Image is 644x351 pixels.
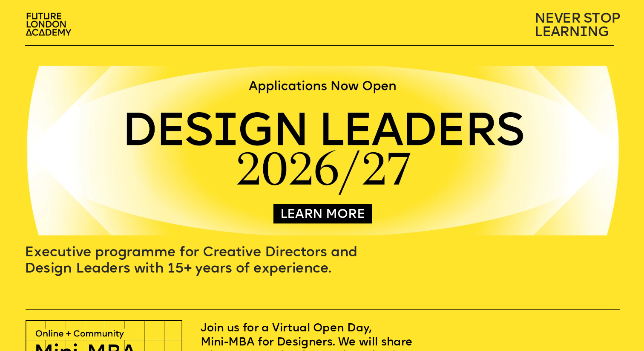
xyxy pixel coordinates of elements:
img: upload-2f72e7a8-3806-41e8-b55b-d754ac055a4a.png [21,9,78,42]
a: Join us for a Virtual Open Day, [201,323,371,335]
span: Executive programme for Creative Directors and Design Leaders with 15+ years of experience. [25,246,361,276]
span: LEARN NG [535,26,609,40]
span: NEVER STOP [535,12,620,26]
img: image-c542eb99-4ad9-46bd-9416-a9c33b085b2d.jpg [25,66,620,235]
a: LEARN MORE [280,209,365,222]
span: I [580,26,587,40]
